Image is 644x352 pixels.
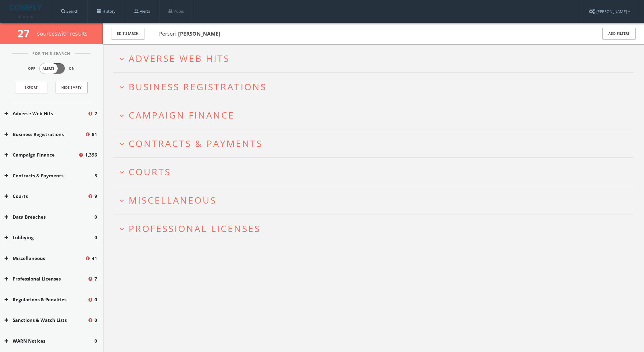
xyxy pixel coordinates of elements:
span: 7 [95,275,97,282]
span: Courts [129,166,171,178]
button: Contracts & Payments [5,172,95,179]
i: expand_more [118,112,126,120]
button: expand_moreMiscellaneous [118,195,633,205]
span: 81 [92,131,97,138]
span: 0 [95,296,97,303]
button: expand_moreAdverse Web Hits [118,53,633,63]
span: 0 [95,338,97,344]
span: 0 [95,317,97,324]
button: expand_moreCourts [118,167,633,177]
span: On [69,66,75,71]
span: Miscellaneous [129,194,216,206]
button: Courts [5,193,88,200]
span: 2 [95,110,97,117]
span: Adverse Web Hits [129,52,230,65]
button: Miscellaneous [5,255,85,262]
span: 41 [92,255,97,262]
span: 0 [95,234,97,241]
span: Campaign Finance [129,109,235,121]
span: Contracts & Payments [129,137,263,150]
i: expand_more [118,225,126,233]
img: illumis [9,5,43,18]
i: expand_more [118,197,126,205]
button: WARN Notices [5,338,95,344]
button: Business Registrations [5,131,85,138]
span: Business Registrations [129,81,267,93]
button: Hide Empty [56,82,88,93]
span: 0 [95,214,97,220]
i: expand_more [118,55,126,63]
button: Data Breaches [5,214,95,220]
button: Professional Licenses [5,275,88,282]
span: Person [159,30,220,37]
i: expand_more [118,168,126,176]
span: 9 [95,193,97,200]
button: expand_moreCampaign Finance [118,110,633,120]
button: expand_moreProfessional Licenses [118,224,633,233]
button: expand_moreBusiness Registrations [118,82,633,92]
span: For This Search [28,51,75,57]
span: Off [28,66,35,71]
button: Adverse Web Hits [5,110,88,117]
i: expand_more [118,83,126,91]
button: Add Filters [602,28,636,40]
span: Professional Licenses [129,222,261,235]
button: Regulations & Penalties [5,296,88,303]
button: Campaign Finance [5,151,78,158]
span: 5 [95,172,97,179]
button: Sanctions & Watch Lists [5,317,88,324]
i: expand_more [118,140,126,148]
a: Export [15,82,47,93]
span: 27 [18,26,35,40]
button: Edit Search [111,28,144,40]
button: expand_moreContracts & Payments [118,138,633,148]
button: Lobbying [5,234,95,241]
span: 1,396 [85,151,97,158]
span: source s with results [37,30,88,37]
b: [PERSON_NAME] [178,30,220,37]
